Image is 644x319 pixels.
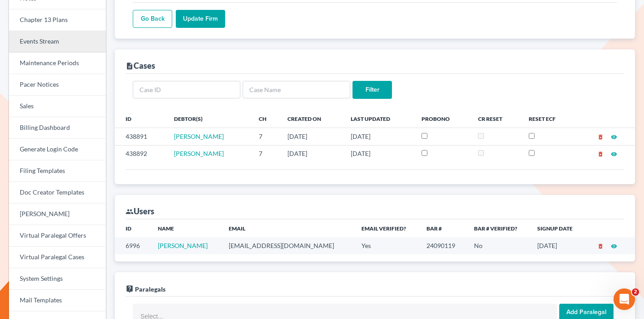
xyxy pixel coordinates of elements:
a: Chapter 13 Plans [9,9,106,31]
th: ID [115,219,151,237]
a: [PERSON_NAME] [9,204,106,225]
i: delete_forever [597,243,604,249]
td: [DATE] [280,128,344,145]
a: visibility [611,242,617,249]
i: live_help [126,285,134,293]
a: delete_forever [597,242,604,249]
a: delete_forever [597,150,604,157]
a: visibility [611,150,617,157]
a: Pacer Notices [9,74,106,96]
th: Created On [280,110,344,128]
td: [DATE] [344,128,414,145]
i: visibility [611,243,617,249]
td: [DATE] [344,145,414,162]
i: group [126,208,134,216]
span: 2 [632,288,639,296]
th: CR Reset [471,110,522,128]
a: Filing Templates [9,160,106,182]
a: Doc Creator Templates [9,182,106,204]
a: Sales [9,96,106,117]
a: Maintenance Periods [9,53,106,74]
input: Filter [352,81,392,99]
i: delete_forever [597,134,604,140]
td: 7 [252,145,281,162]
th: Bar # Verified? [467,219,531,237]
a: Generate Login Code [9,139,106,160]
td: [EMAIL_ADDRESS][DOMAIN_NAME] [222,237,354,254]
input: Update Firm [176,10,225,28]
th: Signup Date [530,219,585,237]
a: visibility [611,133,617,140]
a: [PERSON_NAME] [158,242,208,249]
td: 438891 [115,128,167,145]
a: Mail Templates [9,290,106,311]
th: Name [151,219,222,237]
th: Ch [252,110,281,128]
a: Go Back [133,10,172,28]
td: [DATE] [530,237,585,254]
th: Email Verified? [354,219,419,237]
td: 6996 [115,237,151,254]
a: Virtual Paralegal Offers [9,225,106,247]
th: Reset ECF [522,110,576,128]
td: 7 [252,128,281,145]
th: Email [222,219,354,237]
th: Bar # [419,219,467,237]
td: 24090119 [419,237,467,254]
a: Billing Dashboard [9,117,106,139]
th: ProBono [414,110,470,128]
input: Case Name [243,81,350,99]
a: Virtual Paralegal Cases [9,247,106,268]
a: [PERSON_NAME] [174,133,224,140]
i: visibility [611,151,617,157]
a: [PERSON_NAME] [174,150,224,157]
i: delete_forever [597,151,604,157]
i: visibility [611,134,617,140]
input: Case ID [133,81,240,99]
div: Cases [126,60,155,71]
span: Paralegals [135,285,165,293]
th: Debtor(s) [167,110,252,128]
td: [DATE] [280,145,344,162]
a: delete_forever [597,133,604,140]
iframe: Intercom live chat [614,288,635,310]
a: Events Stream [9,31,106,53]
i: description [126,62,134,70]
td: 438892 [115,145,167,162]
th: ID [115,110,167,128]
th: Last Updated [344,110,414,128]
td: No [467,237,531,254]
td: Yes [354,237,419,254]
div: Users [126,206,154,217]
a: System Settings [9,268,106,290]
